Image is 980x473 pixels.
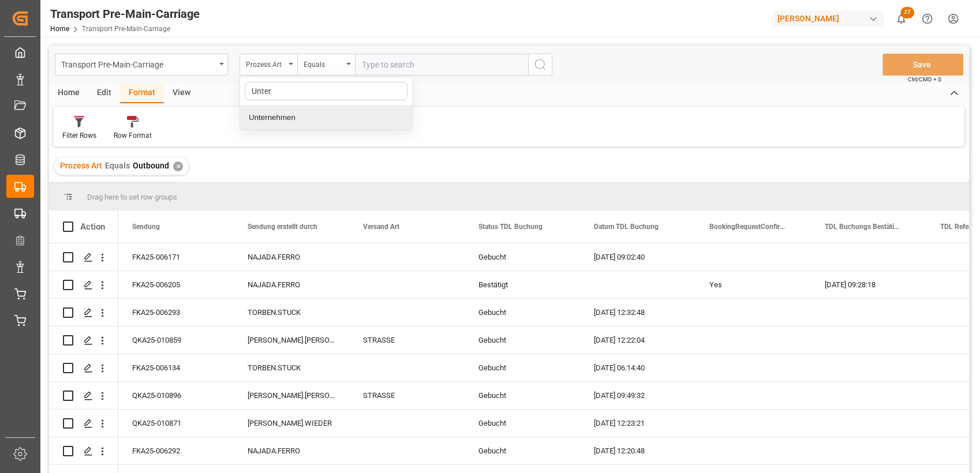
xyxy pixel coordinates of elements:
[528,54,552,76] button: search button
[234,243,349,271] div: NAJADA.FERRO
[245,82,407,100] input: Search
[118,299,234,326] div: FKA25-006293
[164,84,199,103] div: View
[580,354,695,381] div: [DATE] 06:14:40
[709,223,787,231] span: BookingRequestConfirmation
[49,410,118,437] div: Press SPACE to select this row.
[478,382,566,409] div: Gebucht
[349,326,465,354] div: STRASSE
[478,272,566,298] div: Bestätigt
[478,223,543,231] span: Status TDL Buchung
[580,243,695,271] div: [DATE] 09:02:40
[246,57,285,70] div: Prozess Art
[349,382,465,409] div: STRASSE
[49,382,118,410] div: Press SPACE to select this row.
[88,84,120,103] div: Edit
[580,410,695,437] div: [DATE] 12:23:21
[234,410,349,437] div: [PERSON_NAME].WIEDER
[908,75,941,84] span: Ctrl/CMD + S
[49,84,88,103] div: Home
[478,299,566,326] div: Gebucht
[173,162,183,171] div: ✕
[80,222,105,232] div: Action
[60,161,102,170] span: Prozess Art
[132,223,160,231] span: Sendung
[120,84,164,103] div: Format
[49,437,118,465] div: Press SPACE to select this row.
[118,326,234,354] div: QKA25-010859
[118,410,234,437] div: QKA25-010871
[882,54,963,76] button: Save
[62,130,96,141] div: Filter Rows
[297,54,355,76] button: open menu
[133,161,169,170] span: Outbound
[234,437,349,464] div: NAJADA.FERRO
[234,326,349,354] div: [PERSON_NAME].[PERSON_NAME]
[55,54,228,76] button: open menu
[118,382,234,409] div: QKA25-010896
[363,223,399,231] span: Versand Art
[580,326,695,354] div: [DATE] 12:22:04
[118,437,234,464] div: FKA25-006292
[114,130,152,141] div: Row Format
[50,5,200,22] div: Transport Pre-Main-Carriage
[49,326,118,354] div: Press SPACE to select this row.
[478,327,566,354] div: Gebucht
[355,54,528,76] input: Type to search
[709,272,797,298] div: Yes
[478,438,566,464] div: Gebucht
[61,57,215,71] div: Transport Pre-Main-Carriage
[773,10,884,27] div: [PERSON_NAME]
[478,355,566,381] div: Gebucht
[234,271,349,298] div: NAJADA.FERRO
[773,7,888,29] button: [PERSON_NAME]
[49,243,118,271] div: Press SPACE to select this row.
[50,25,69,33] a: Home
[118,243,234,271] div: FKA25-006171
[118,354,234,381] div: FKA25-006134
[478,410,566,437] div: Gebucht
[240,54,297,76] button: close menu
[118,271,234,298] div: FKA25-006205
[304,57,343,70] div: Equals
[49,354,118,382] div: Press SPACE to select this row.
[105,161,130,170] span: Equals
[580,437,695,464] div: [DATE] 12:20:48
[234,382,349,409] div: [PERSON_NAME].[PERSON_NAME]
[900,7,914,18] span: 27
[888,6,914,32] button: show 27 new notifications
[248,223,317,231] span: Sendung erstellt durch
[240,106,412,130] div: Unternehmen
[478,244,566,271] div: Gebucht
[811,271,926,298] div: [DATE] 09:28:18
[234,354,349,381] div: TORBEN.STUCK
[87,193,177,201] span: Drag here to set row groups
[234,299,349,326] div: TORBEN.STUCK
[580,382,695,409] div: [DATE] 09:49:32
[49,271,118,299] div: Press SPACE to select this row.
[825,223,902,231] span: TDL Buchungs Bestätigungs Datum
[914,6,940,32] button: Help Center
[594,223,659,231] span: Datum TDL Buchung
[580,299,695,326] div: [DATE] 12:32:48
[49,299,118,326] div: Press SPACE to select this row.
